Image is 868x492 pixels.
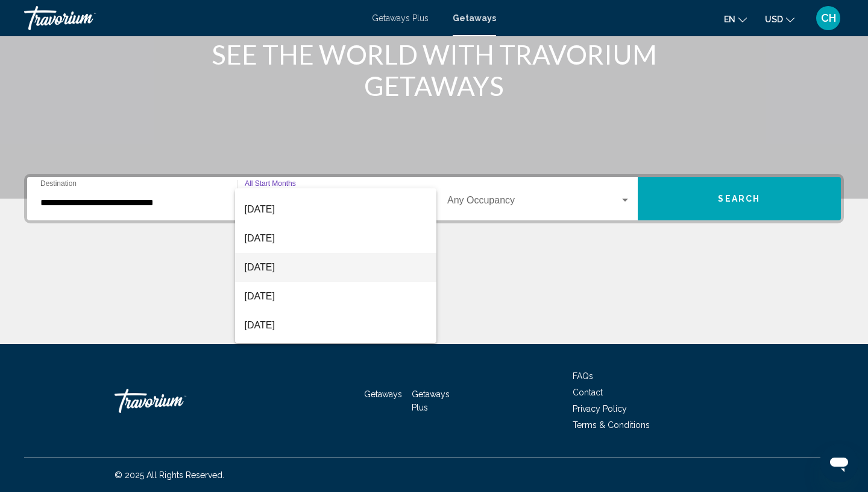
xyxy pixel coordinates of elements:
span: [DATE] [245,311,427,340]
span: [DATE] [245,340,427,369]
span: [DATE] [245,224,427,253]
span: [DATE] [245,253,427,282]
span: [DATE] [245,282,427,311]
span: [DATE] [245,195,427,224]
iframe: Button to launch messaging window [820,444,858,482]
